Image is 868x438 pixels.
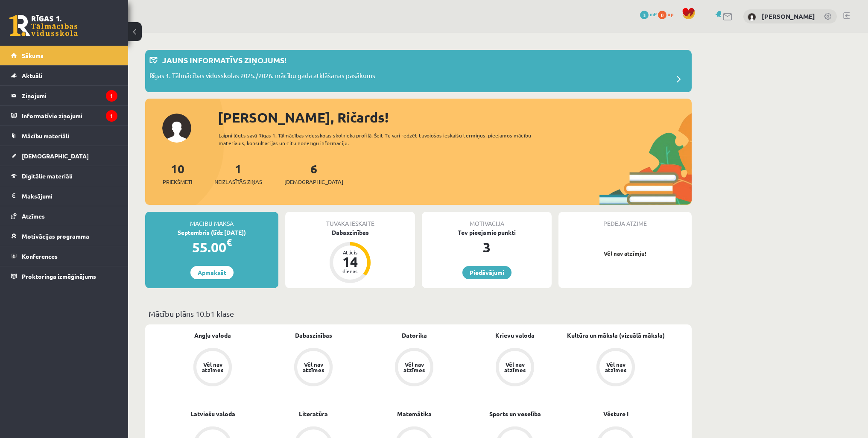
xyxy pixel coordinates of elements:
span: Aktuāli [22,72,42,79]
a: 3 mP [640,11,657,18]
span: [DEMOGRAPHIC_DATA] [284,178,343,186]
div: Atlicis [337,250,363,255]
div: Vēl nav atzīmes [301,362,325,373]
legend: Informatīvie ziņojumi [22,106,117,126]
p: Jauns informatīvs ziņojums! [162,54,286,66]
div: Septembris (līdz [DATE]) [145,228,278,237]
a: Angļu valoda [194,331,231,340]
legend: Maksājumi [22,186,117,206]
img: Ričards Garais [748,13,756,21]
a: [PERSON_NAME] [762,12,815,20]
span: € [226,236,232,248]
a: Mācību materiāli [11,126,117,146]
span: Digitālie materiāli [22,172,73,180]
span: Konferences [22,252,58,260]
div: Laipni lūgts savā Rīgas 1. Tālmācības vidusskolas skolnieka profilā. Šeit Tu vari redzēt tuvojošo... [219,131,547,147]
a: 0 xp [658,11,678,18]
div: Motivācija [422,212,552,228]
div: dienas [337,269,363,274]
a: Krievu valoda [495,331,535,340]
span: [DEMOGRAPHIC_DATA] [22,152,89,160]
a: Vēl nav atzīmes [465,348,565,388]
a: Vēl nav atzīmes [263,348,364,388]
span: Sākums [22,52,44,59]
span: xp [668,11,673,18]
div: Vēl nav atzīmes [604,362,628,373]
a: 6[DEMOGRAPHIC_DATA] [284,161,343,186]
a: 10Priekšmeti [163,161,192,186]
a: Proktoringa izmēģinājums [11,266,117,286]
a: Vēl nav atzīmes [565,348,666,388]
a: Vēsture I [603,409,628,418]
div: 14 [337,255,363,269]
a: Sākums [11,46,117,65]
span: mP [650,11,657,18]
a: Konferences [11,246,117,266]
a: Vēl nav atzīmes [364,348,465,388]
div: 3 [422,237,552,257]
a: Latviešu valoda [190,409,235,418]
span: 0 [658,11,666,19]
p: Rīgas 1. Tālmācības vidusskolas 2025./2026. mācību gada atklāšanas pasākums [149,71,375,83]
a: Rīgas 1. Tālmācības vidusskola [9,15,78,36]
a: Digitālie materiāli [11,166,117,186]
i: 1 [106,90,117,102]
span: Motivācijas programma [22,232,89,240]
div: Mācību maksa [145,212,278,228]
a: Atzīmes [11,206,117,226]
span: Mācību materiāli [22,132,69,140]
a: 1Neizlasītās ziņas [214,161,262,186]
a: Jauns informatīvs ziņojums! Rīgas 1. Tālmācības vidusskolas 2025./2026. mācību gada atklāšanas pa... [149,54,687,88]
a: Piedāvājumi [462,266,511,279]
p: Vēl nav atzīmju! [563,249,687,258]
a: Ziņojumi1 [11,86,117,105]
div: Vēl nav atzīmes [201,362,225,373]
div: [PERSON_NAME], Ričards! [218,107,692,128]
span: Neizlasītās ziņas [214,178,262,186]
a: Vēl nav atzīmes [162,348,263,388]
div: Pēdējā atzīme [558,212,692,228]
legend: Ziņojumi [22,86,117,105]
a: Sports un veselība [489,409,541,418]
div: Vēl nav atzīmes [402,362,426,373]
div: Vēl nav atzīmes [503,362,527,373]
a: Dabaszinības [295,331,332,340]
a: [DEMOGRAPHIC_DATA] [11,146,117,166]
a: Kultūra un māksla (vizuālā māksla) [567,331,665,340]
span: 3 [640,11,649,19]
div: Dabaszinības [285,228,415,237]
a: Motivācijas programma [11,226,117,246]
a: Aktuāli [11,66,117,85]
a: Dabaszinības Atlicis 14 dienas [285,228,415,284]
a: Matemātika [397,409,432,418]
a: Apmaksāt [190,266,234,279]
span: Priekšmeti [163,178,192,186]
div: 55.00 [145,237,278,257]
a: Informatīvie ziņojumi1 [11,106,117,126]
span: Atzīmes [22,212,45,220]
a: Datorika [402,331,427,340]
div: Tev pieejamie punkti [422,228,552,237]
a: Literatūra [299,409,328,418]
i: 1 [106,110,117,122]
a: Maksājumi [11,186,117,206]
span: Proktoringa izmēģinājums [22,272,96,280]
div: Tuvākā ieskaite [285,212,415,228]
p: Mācību plāns 10.b1 klase [149,308,688,319]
